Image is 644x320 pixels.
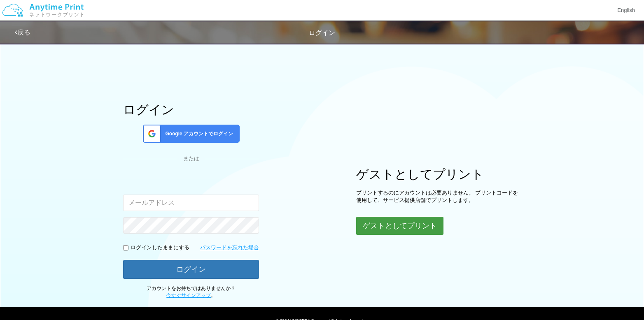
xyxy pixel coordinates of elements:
[166,292,216,298] span: 。
[162,130,233,137] span: Google アカウントでログイン
[166,292,211,298] a: 今すぐサインアップ
[200,244,259,252] a: パスワードを忘れた場合
[309,29,335,36] span: ログイン
[356,167,521,181] h1: ゲストとしてプリント
[15,29,30,36] a: 戻る
[123,285,259,299] p: アカウントをお持ちではありませんか？
[123,103,259,116] h1: ログイン
[123,155,259,163] div: または
[123,195,259,211] input: メールアドレス
[131,244,189,252] p: ログインしたままにする
[356,217,443,235] button: ゲストとしてプリント
[123,260,259,279] button: ログイン
[356,189,521,204] p: プリントするのにアカウントは必要ありません。 プリントコードを使用して、サービス提供店舗でプリントします。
